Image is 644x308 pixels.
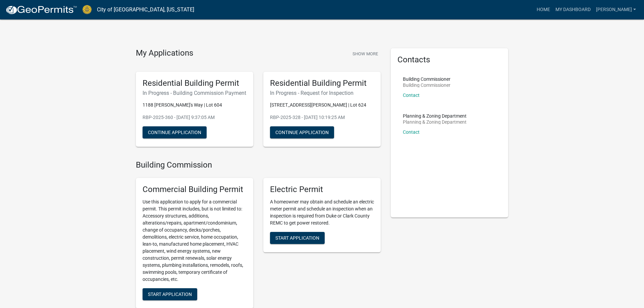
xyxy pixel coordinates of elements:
[83,5,92,14] img: City of Jeffersonville, Indiana
[275,235,319,241] span: Start Application
[143,288,197,300] button: Start Application
[403,129,420,135] a: Contact
[403,114,467,118] p: Planning & Zoning Department
[270,185,374,194] h5: Electric Permit
[270,78,374,88] h5: Residential Building Permit
[97,4,194,15] a: City of [GEOGRAPHIC_DATA], [US_STATE]
[143,78,247,88] h5: Residential Building Permit
[136,48,193,58] h4: My Applications
[270,114,374,121] p: RBP-2025-328 - [DATE] 10:19:25 AM
[403,93,420,98] a: Contact
[143,185,247,194] h5: Commercial Building Permit
[148,292,192,297] span: Start Application
[403,77,450,81] p: Building Commissioner
[553,3,593,16] a: My Dashboard
[143,102,247,109] p: 1188 [PERSON_NAME]'s Way | Lot 604
[270,102,374,109] p: [STREET_ADDRESS][PERSON_NAME] | Lot 624
[143,198,247,283] p: Use this application to apply for a commercial permit. This permit includes, but is not limited t...
[593,3,639,16] a: [PERSON_NAME]
[136,160,381,170] h4: Building Commission
[403,83,450,87] p: Building Commissioner
[397,55,501,65] h5: Contacts
[270,90,374,96] h6: In Progress - Request for Inspection
[403,120,467,124] p: Planning & Zoning Department
[534,3,553,16] a: Home
[270,232,325,244] button: Start Application
[350,48,381,59] button: Show More
[143,126,207,138] button: Continue Application
[143,90,247,96] h6: In Progress - Building Commission Payment
[270,198,374,227] p: A homeowner may obtain and schedule an electric meter permit and schedule an inspection when an i...
[270,126,334,138] button: Continue Application
[143,114,247,121] p: RBP-2025-360 - [DATE] 9:37:05 AM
